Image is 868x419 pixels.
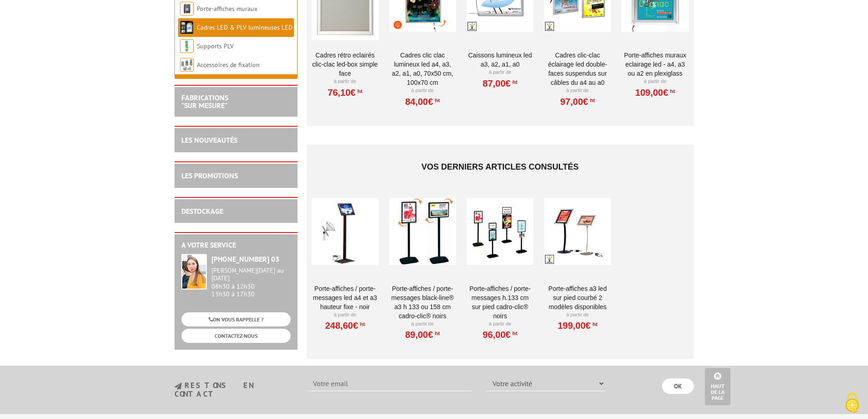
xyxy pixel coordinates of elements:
a: 248,60€HT [325,323,365,328]
a: 97,00€HT [560,99,595,104]
a: Caissons lumineux LED A3, A2, A1, A0 [467,51,534,69]
a: Porte-Affiches Muraux Eclairage LED - A4, A3 ou A2 en plexiglass [621,51,688,78]
img: Porte-affiches muraux [180,2,194,16]
sup: HT [433,330,440,336]
sup: HT [511,79,518,85]
p: À partir de [312,78,379,85]
a: Porte-affiches / Porte-messages Black-Line® A3 H 133 ou 158 cm Cadro-Clic® noirs [389,284,456,321]
sup: HT [511,330,518,336]
a: DESTOCKAGE [181,207,223,216]
sup: HT [355,88,362,94]
p: À partir de [312,311,379,319]
a: Supports PLV [197,42,234,50]
a: Cadres Rétro Eclairés Clic-Clac LED-Box simple face [312,51,379,78]
sup: HT [588,97,595,103]
button: Cookies (modal window) [836,388,868,419]
sup: HT [358,321,365,327]
a: 87,00€HT [483,81,517,86]
a: Accessoires de fixation [197,61,260,69]
input: Votre email [308,376,472,391]
a: FABRICATIONS"Sur Mesure" [181,93,228,110]
p: À partir de [389,321,456,328]
a: LES PROMOTIONS [181,171,238,180]
p: À partir de [544,311,611,319]
div: [PERSON_NAME][DATE] au [DATE] [211,267,291,282]
img: Cookies (modal window) [841,392,863,414]
a: Cadres clic-clac éclairage LED double-faces suspendus sur câbles du A4 au A0 [544,51,611,87]
a: CONTACTEZ-NOUS [181,329,291,343]
a: Haut de la page [705,368,730,405]
a: ON VOUS RAPPELLE ? [181,312,291,326]
p: À partir de [389,87,456,94]
input: OK [662,378,694,394]
a: Porte-affiches / Porte-messages LED A4 et A3 hauteur fixe - Noir [312,284,379,311]
a: Porte-affiches / Porte-messages H.133 cm sur pied Cadro-Clic® NOIRS [467,284,534,321]
img: widget-service.jpg [181,254,207,290]
a: Cadres LED & PLV lumineuses LED [197,23,293,31]
span: Vos derniers articles consultés [421,162,579,171]
p: À partir de [621,78,688,85]
p: À partir de [467,69,534,76]
img: Cadres LED & PLV lumineuses LED [180,21,194,34]
a: Porte-affiches muraux [197,5,257,13]
a: Cadres Clic Clac lumineux LED A4, A3, A2, A1, A0, 70x50 cm, 100x70 cm [389,51,456,87]
a: 84,00€HT [405,99,440,104]
p: À partir de [544,87,611,94]
a: LES NOUVEAUTÉS [181,135,237,145]
img: Supports PLV [180,39,194,53]
img: Accessoires de fixation [180,58,194,72]
sup: HT [433,97,440,103]
strong: [PHONE_NUMBER] 03 [211,254,279,264]
a: 109,00€HT [635,90,675,95]
h2: A votre service [181,241,291,249]
a: 199,00€HT [558,323,597,328]
a: 89,00€HT [405,332,440,337]
h3: restons en contact [175,382,294,398]
a: 96,00€HT [483,332,517,337]
sup: HT [591,321,597,327]
img: newsletter.jpg [175,383,182,390]
p: À partir de [467,321,534,328]
a: Porte-affiches A3 LED sur pied courbé 2 modèles disponibles [544,284,611,311]
a: 76,10€HT [328,90,362,95]
div: 08h30 à 12h30 13h30 à 17h30 [211,267,291,298]
sup: HT [668,88,675,94]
